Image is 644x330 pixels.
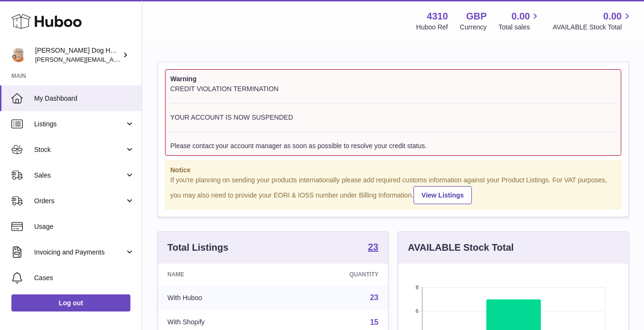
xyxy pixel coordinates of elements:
strong: 4310 [427,10,448,23]
span: AVAILABLE Stock Total [552,23,633,32]
span: 0.00 [603,10,622,23]
span: Orders [34,197,125,206]
span: Listings [34,120,125,129]
a: 0.00 Total sales [498,10,541,32]
div: Huboo Ref [416,23,448,32]
span: Total sales [498,23,541,32]
span: My Dashboard [34,94,135,103]
th: Name [158,264,282,285]
div: If you're planning on sending your products internationally please add required customs informati... [170,176,616,204]
td: With Huboo [158,285,282,310]
a: 23 [368,242,378,254]
div: CREDIT VIOLATION TERMINATION YOUR ACCOUNT IS NOW SUSPENDED Please contact your account manager as... [170,85,616,151]
strong: 23 [368,242,378,252]
h3: AVAILABLE Stock Total [408,241,514,254]
a: 15 [370,318,378,326]
span: Stock [34,145,125,154]
strong: Warning [170,75,616,84]
span: Usage [34,222,135,231]
a: Log out [11,294,130,311]
div: Currency [460,23,487,32]
text: 8 [415,284,418,290]
a: 0.00 AVAILABLE Stock Total [552,10,633,32]
strong: Notice [170,166,616,175]
div: [PERSON_NAME] Dog House [35,46,120,64]
span: Invoicing and Payments [34,248,125,257]
th: Quantity [282,264,388,285]
a: View Listings [414,186,472,204]
span: 0.00 [512,10,530,23]
img: toby@hackneydoghouse.com [11,48,26,62]
strong: GBP [466,10,487,23]
h3: Total Listings [167,241,229,254]
span: [PERSON_NAME][EMAIL_ADDRESS][DOMAIN_NAME] [35,56,190,63]
a: 23 [370,293,378,302]
span: Sales [34,171,125,180]
span: Cases [34,273,135,283]
text: 6 [415,308,418,314]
